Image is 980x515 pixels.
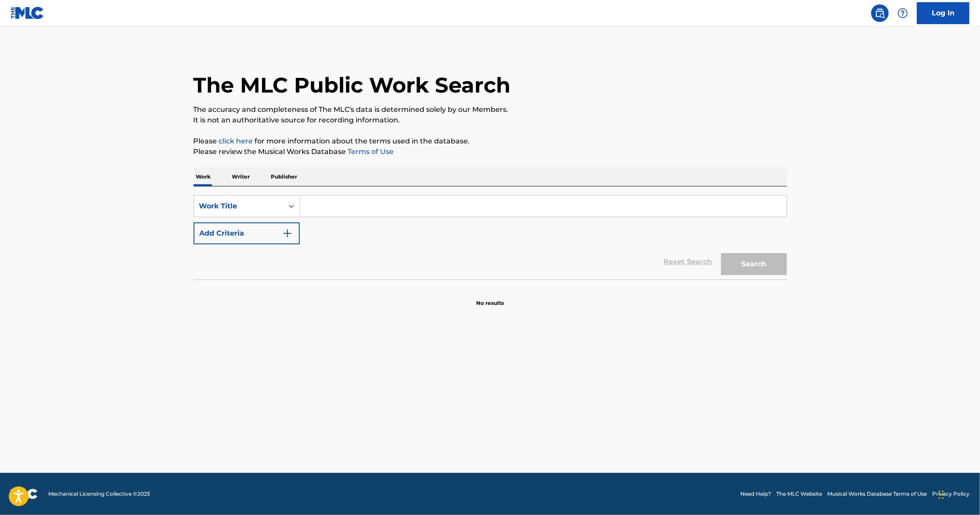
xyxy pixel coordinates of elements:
p: The accuracy and completeness of The MLC's data is determined solely by our Members. [194,104,787,115]
img: logo [11,489,38,499]
p: Publisher [269,168,300,186]
a: Public Search [871,4,889,22]
p: Work [194,168,214,186]
a: Need Help? [740,490,771,498]
div: Work Title [199,201,278,211]
span: Mechanical Licensing Collective © 2025 [48,490,150,498]
p: Please for more information about the terms used in the database. [194,136,787,147]
div: Drag [939,482,944,508]
h1: The MLC Public Work Search [194,72,511,98]
a: Terms of Use [346,147,394,156]
a: Musical Works Database Terms of Use [827,490,927,498]
a: The MLC Website [776,490,822,498]
form: Search Form [194,195,787,279]
button: Add Criteria [194,222,300,244]
img: 9d2ae6d4665cec9f34b9.svg [282,228,293,239]
a: Privacy Policy [932,490,969,498]
p: No results [476,289,504,307]
iframe: Chat Widget [936,473,980,515]
img: search [875,8,885,18]
a: Log In [917,2,969,24]
p: Writer [230,168,253,186]
img: help [897,8,908,18]
div: Help [894,4,912,22]
a: click here [219,137,253,145]
p: It is not an authoritative source for recording information. [194,115,787,125]
img: MLC Logo [11,7,44,19]
p: Please review the Musical Works Database [194,147,787,157]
